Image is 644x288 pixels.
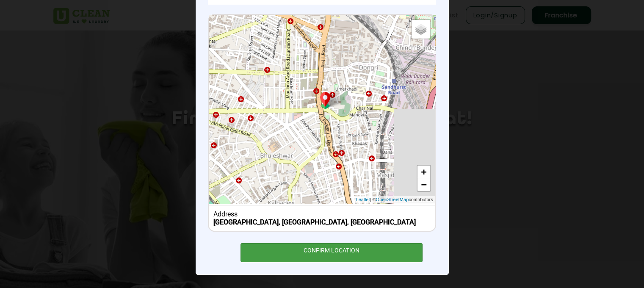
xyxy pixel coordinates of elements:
[213,218,416,226] b: [GEOGRAPHIC_DATA], [GEOGRAPHIC_DATA], [GEOGRAPHIC_DATA]
[356,196,370,203] a: Leaflet
[412,20,430,39] a: Layers
[376,196,409,203] a: OpenStreetMap
[417,166,430,178] a: Zoom in
[354,196,435,203] div: | © contributors
[240,243,423,262] div: CONFIRM LOCATION
[417,178,430,191] a: Zoom out
[213,210,431,218] div: Address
